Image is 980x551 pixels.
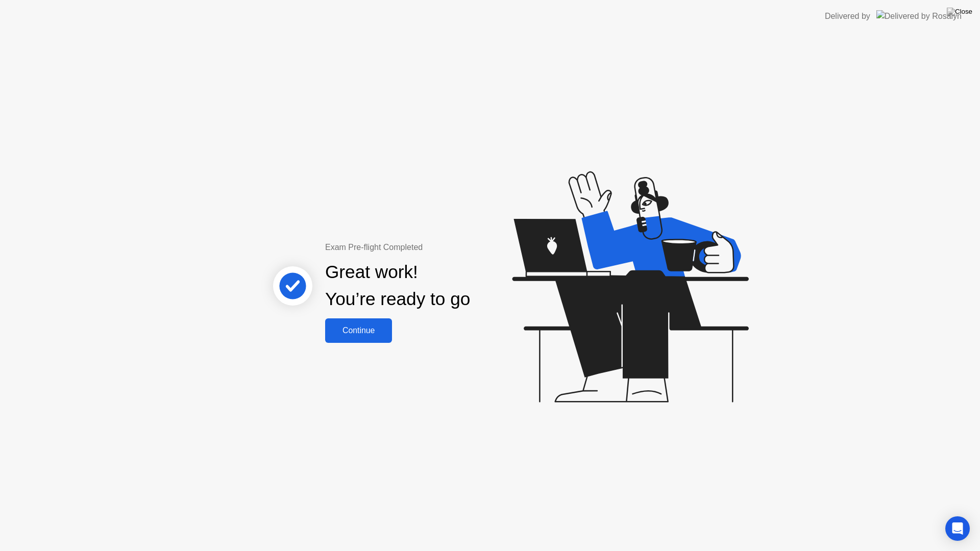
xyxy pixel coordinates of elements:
div: Continue [328,326,389,335]
div: Open Intercom Messenger [945,516,970,541]
div: Delivered by [825,10,870,22]
div: Exam Pre-flight Completed [325,241,536,254]
div: Great work! You’re ready to go [325,259,470,313]
button: Continue [325,318,392,343]
img: Close [947,8,972,16]
img: Delivered by Rosalyn [876,10,962,22]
